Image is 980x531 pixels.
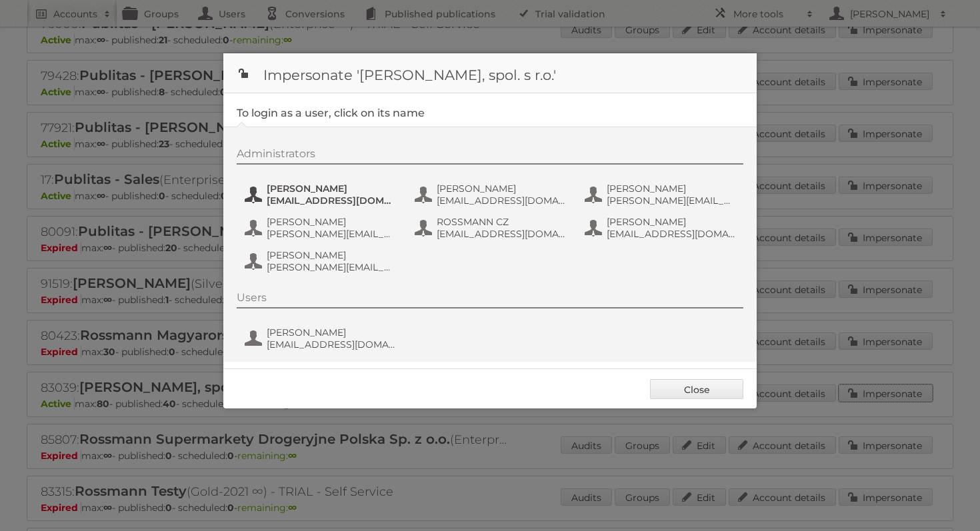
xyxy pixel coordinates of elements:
div: Administrators [237,147,743,165]
button: [PERSON_NAME] [PERSON_NAME][EMAIL_ADDRESS][DOMAIN_NAME] [243,248,400,274]
span: [EMAIL_ADDRESS][DOMAIN_NAME] [437,195,566,207]
legend: To login as a user, click on its name [237,107,425,119]
span: [EMAIL_ADDRESS][DOMAIN_NAME] [267,338,396,350]
span: ROSSMANN CZ [437,216,566,228]
button: [PERSON_NAME] [EMAIL_ADDRESS][DOMAIN_NAME] [243,181,400,208]
span: [PERSON_NAME] [267,183,396,195]
span: [PERSON_NAME][EMAIL_ADDRESS][DOMAIN_NAME] [607,195,736,207]
button: [PERSON_NAME] [PERSON_NAME][EMAIL_ADDRESS][DOMAIN_NAME] [583,181,740,208]
span: [PERSON_NAME] [437,183,566,195]
button: [PERSON_NAME] [EMAIL_ADDRESS][DOMAIN_NAME] [583,215,740,241]
button: [PERSON_NAME] [EMAIL_ADDRESS][DOMAIN_NAME] [243,325,400,352]
div: Users [237,291,743,308]
button: [PERSON_NAME] [EMAIL_ADDRESS][DOMAIN_NAME] [413,181,570,208]
button: ROSSMANN CZ [EMAIL_ADDRESS][DOMAIN_NAME] [413,215,570,241]
span: [EMAIL_ADDRESS][DOMAIN_NAME] [437,228,566,240]
button: [PERSON_NAME] [PERSON_NAME][EMAIL_ADDRESS][DOMAIN_NAME] [243,215,400,241]
span: [PERSON_NAME][EMAIL_ADDRESS][DOMAIN_NAME] [267,228,396,240]
h1: Impersonate '[PERSON_NAME], spol. s r.o.' [223,53,757,93]
a: Close [650,379,743,399]
span: [PERSON_NAME] [607,183,736,195]
span: [PERSON_NAME][EMAIL_ADDRESS][DOMAIN_NAME] [267,261,396,273]
span: [EMAIL_ADDRESS][DOMAIN_NAME] [267,195,396,207]
span: [PERSON_NAME] [267,249,396,261]
span: [PERSON_NAME] [267,326,396,338]
span: [EMAIL_ADDRESS][DOMAIN_NAME] [607,228,736,240]
span: [PERSON_NAME] [267,216,396,228]
span: [PERSON_NAME] [607,216,736,228]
